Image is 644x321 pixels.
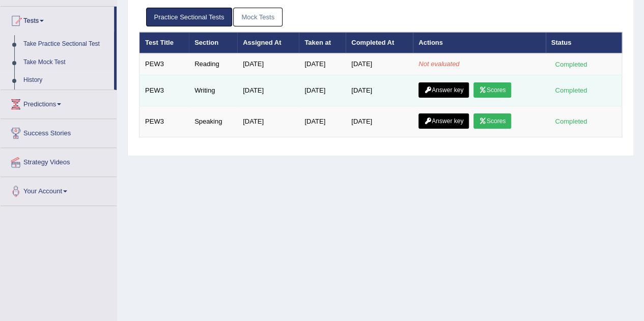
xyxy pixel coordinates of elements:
[551,85,591,96] div: Completed
[418,82,469,98] a: Answer key
[1,90,117,115] a: Predictions
[1,7,114,32] a: Tests
[19,35,114,53] a: Take Practice Sectional Test
[189,53,237,75] td: Reading
[1,177,117,202] a: Your Account
[546,32,622,53] th: Status
[189,75,237,106] td: Writing
[346,75,413,106] td: [DATE]
[473,113,511,129] a: Scores
[139,53,189,75] td: PEW3
[139,75,189,106] td: PEW3
[299,106,346,137] td: [DATE]
[299,32,346,53] th: Taken at
[1,119,117,144] a: Success Stories
[237,53,299,75] td: [DATE]
[19,71,114,90] a: History
[299,53,346,75] td: [DATE]
[346,32,413,53] th: Completed At
[237,75,299,106] td: [DATE]
[139,32,189,53] th: Test Title
[1,148,117,173] a: Strategy Videos
[189,32,237,53] th: Section
[346,106,413,137] td: [DATE]
[299,75,346,106] td: [DATE]
[139,106,189,137] td: PEW3
[413,32,545,53] th: Actions
[233,8,283,26] a: Mock Tests
[551,59,591,70] div: Completed
[189,106,237,137] td: Speaking
[346,53,413,75] td: [DATE]
[19,53,114,72] a: Take Mock Test
[551,116,591,127] div: Completed
[237,32,299,53] th: Assigned At
[237,106,299,137] td: [DATE]
[146,8,233,26] a: Practice Sectional Tests
[473,82,511,98] a: Scores
[418,113,469,129] a: Answer key
[418,60,459,68] em: Not evaluated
